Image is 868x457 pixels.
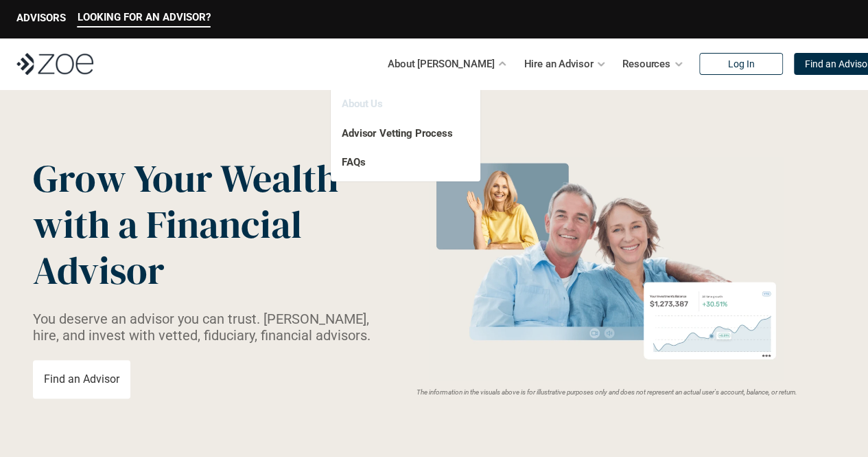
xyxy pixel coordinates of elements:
a: Advisor Vetting Process [342,127,453,140]
p: ADVISORS [16,12,66,24]
p: Find an Advisor [44,372,119,386]
a: Log In [699,53,783,75]
a: FAQs [342,156,365,168]
a: About Us [342,98,383,110]
p: Log In [727,58,754,70]
span: with a Financial Advisor [33,198,310,297]
em: The information in the visuals above is for illustrative purposes only and does not represent an ... [416,388,797,396]
a: Find an Advisor [33,360,130,399]
p: About [PERSON_NAME] [388,54,494,74]
p: Resources [622,54,670,74]
span: Grow Your Wealth [33,152,338,205]
p: You deserve an advisor you can trust. [PERSON_NAME], hire, and invest with vetted, fiduciary, fin... [33,311,378,344]
p: Hire an Advisor [524,54,593,74]
p: LOOKING FOR AN ADVISOR? [78,11,211,23]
